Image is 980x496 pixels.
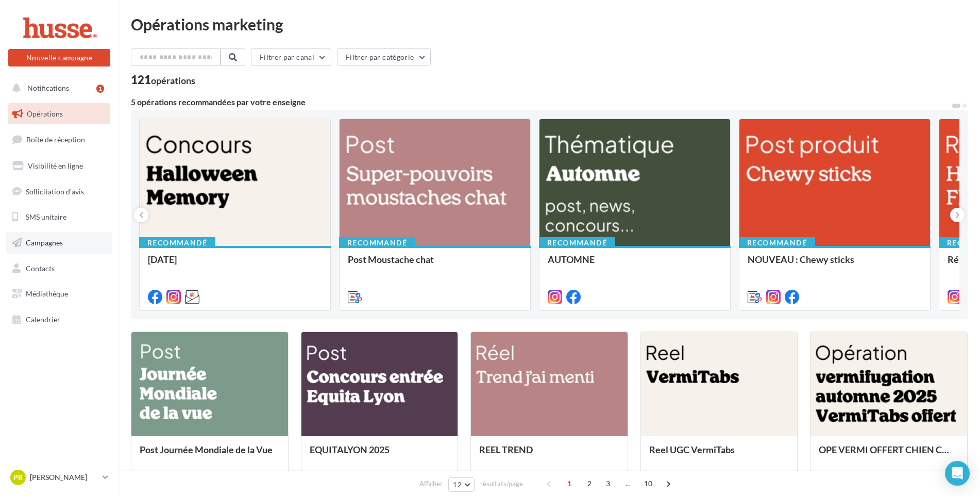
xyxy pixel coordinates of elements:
[548,254,722,275] div: AUTOMNE
[6,258,112,279] a: Contacts
[453,481,462,489] span: 12
[581,475,598,492] span: 2
[26,135,85,144] span: Boîte de réception
[26,238,63,247] span: Campagnes
[6,103,112,125] a: Opérations
[131,98,951,106] div: 5 opérations recommandées par votre enseigne
[26,289,68,298] span: Médiathèque
[6,206,112,228] a: SMS unitaire
[131,16,968,32] div: Opérations marketing
[448,477,475,492] button: 12
[96,85,104,93] div: 1
[561,475,578,492] span: 1
[13,472,23,483] span: PR
[739,237,815,249] div: Recommandé
[26,212,66,221] span: SMS unitaire
[6,283,112,305] a: Médiathèque
[6,181,112,203] a: Sollicitation d'avis
[600,475,616,492] span: 3
[6,77,108,99] button: Notifications 1
[6,309,112,330] a: Calendrier
[348,254,522,275] div: Post Moustache chat
[139,237,215,249] div: Recommandé
[8,49,110,67] button: Nouvelle campagne
[337,48,431,66] button: Filtrer par catégorie
[419,479,443,489] span: Afficher
[27,84,69,92] span: Notifications
[8,468,110,487] a: PR [PERSON_NAME]
[539,237,615,249] div: Recommandé
[6,128,112,151] a: Boîte de réception
[649,444,789,465] div: Reel UGC VermiTabs
[148,254,322,275] div: [DATE]
[30,472,98,483] p: [PERSON_NAME]
[26,264,55,273] span: Contacts
[140,444,280,465] div: Post Journée Mondiale de la Vue
[27,109,63,118] span: Opérations
[620,475,636,492] span: ...
[6,232,112,254] a: Campagnes
[310,444,450,465] div: EQUITALYON 2025
[26,187,84,195] span: Sollicitation d'avis
[6,155,112,177] a: Visibilité en ligne
[945,461,970,486] div: Open Intercom Messenger
[339,237,415,249] div: Recommandé
[251,48,331,66] button: Filtrer par canal
[819,444,959,465] div: OPE VERMI OFFERT CHIEN CHAT AUTOMNE
[28,161,83,170] span: Visibilité en ligne
[748,254,922,275] div: NOUVEAU : Chewy sticks
[480,479,523,489] span: résultats/page
[640,475,657,492] span: 10
[479,444,619,465] div: REEL TREND
[26,315,60,324] span: Calendrier
[151,76,195,85] div: opérations
[131,74,195,86] div: 121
